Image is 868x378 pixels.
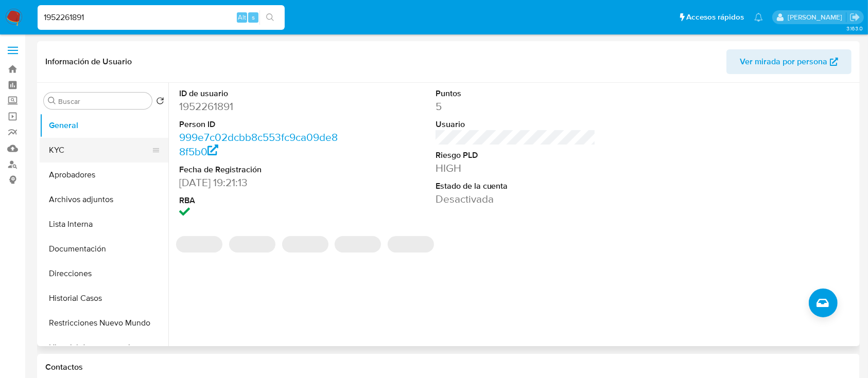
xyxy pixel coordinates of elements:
[38,11,285,24] input: Buscar usuario o caso...
[436,99,596,114] dd: 5
[436,150,596,161] dt: Riesgo PLD
[40,286,168,311] button: Historial Casos
[238,12,246,22] span: Alt
[436,181,596,192] dt: Estado de la cuenta
[40,163,168,187] button: Aprobadores
[726,49,852,74] button: Ver mirada por persona
[436,88,596,99] dt: Puntos
[179,119,340,130] dt: Person ID
[40,187,168,212] button: Archivos adjuntos
[436,192,596,206] dd: Desactivada
[179,88,340,99] dt: ID de usuario
[40,311,168,335] button: Restricciones Nuevo Mundo
[179,99,340,114] dd: 1952261891
[436,119,596,130] dt: Usuario
[686,12,744,23] span: Accesos rápidos
[45,362,852,372] h1: Contactos
[179,130,338,159] a: 999e7c02dcbb8c553fc9ca09de88f5b0
[788,12,846,22] p: florencia.merelli@mercadolibre.com
[849,12,860,23] a: Salir
[259,10,281,25] button: search-icon
[179,195,340,206] dt: RBA
[40,113,168,138] button: General
[252,12,255,22] span: s
[179,175,340,190] dd: [DATE] 19:21:13
[40,212,168,237] button: Lista Interna
[740,49,827,74] span: Ver mirada por persona
[48,97,56,105] button: Buscar
[40,335,168,360] button: Historial de conversaciones
[40,138,160,163] button: KYC
[754,13,763,22] a: Notificaciones
[40,237,168,261] button: Documentación
[436,161,596,175] dd: HIGH
[156,97,164,108] button: Volver al orden por defecto
[40,261,168,286] button: Direcciones
[58,97,148,106] input: Buscar
[179,164,340,175] dt: Fecha de Registración
[45,57,132,67] h1: Información de Usuario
